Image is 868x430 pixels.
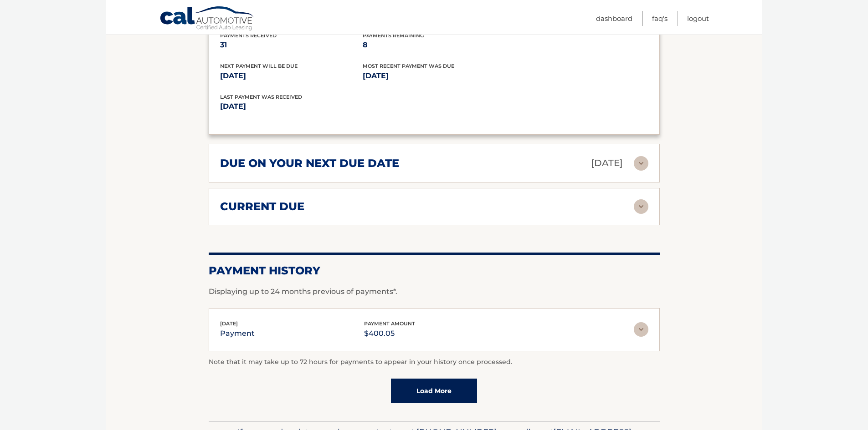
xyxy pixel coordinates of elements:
[363,63,454,69] span: Most Recent Payment Was Due
[220,63,298,69] span: Next Payment will be due
[220,32,277,39] span: Payments Received
[220,157,399,170] h2: due on your next due date
[209,357,660,368] p: Note that it may take up to 72 hours for payments to appear in your history once processed.
[591,155,623,171] p: [DATE]
[363,70,505,82] p: [DATE]
[634,156,648,171] img: accordion-rest.svg
[220,94,302,100] span: Last Payment was received
[634,199,648,214] img: accordion-rest.svg
[159,6,255,32] a: Cal Automotive
[209,264,660,278] h2: Payment History
[634,322,648,337] img: accordion-rest.svg
[364,327,415,340] p: $400.05
[363,39,505,51] p: 8
[209,286,660,297] p: Displaying up to 24 months previous of payments*.
[220,39,363,51] p: 31
[364,320,415,327] span: payment amount
[220,200,304,213] h2: current due
[652,11,668,26] a: FAQ's
[220,327,255,340] p: payment
[220,100,434,113] p: [DATE]
[687,11,709,26] a: Logout
[391,379,477,403] a: Load More
[596,11,632,26] a: Dashboard
[220,320,238,327] span: [DATE]
[220,70,363,82] p: [DATE]
[363,32,424,39] span: Payments Remaining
